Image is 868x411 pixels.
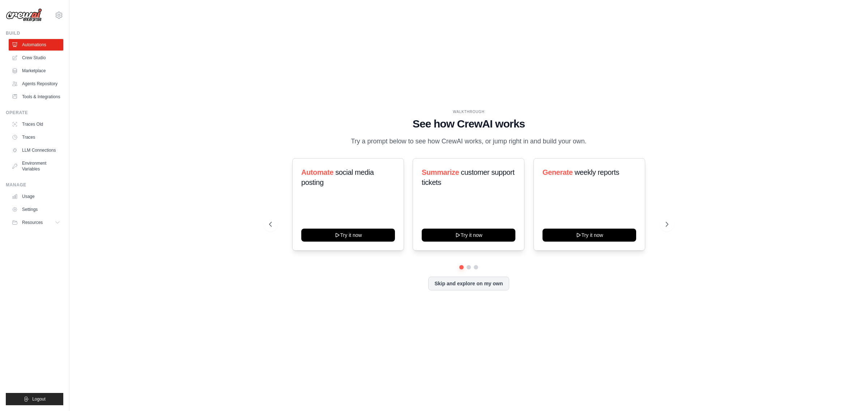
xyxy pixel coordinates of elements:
[422,229,515,242] button: Try it now
[347,136,590,147] p: Try a prompt below to see how CrewAI works, or jump right in and build your own.
[9,144,63,156] a: LLM Connections
[542,168,573,176] span: Generate
[9,191,63,202] a: Usage
[542,229,636,242] button: Try it now
[9,157,63,175] a: Environment Variables
[269,109,668,114] div: WALKTHROUGH
[22,220,43,225] span: Resources
[6,30,63,36] div: Build
[6,182,63,188] div: Manage
[301,168,374,186] span: social media posting
[9,52,63,64] a: Crew Studio
[9,65,63,77] a: Marketplace
[9,217,63,228] button: Resources
[9,39,63,51] a: Automations
[6,8,42,22] img: Logo
[6,393,63,405] button: Logout
[269,117,668,130] h1: See how CrewAI works
[32,396,46,402] span: Logout
[6,110,63,116] div: Operate
[574,168,619,176] span: weekly reports
[301,168,333,176] span: Automate
[422,168,459,176] span: Summarize
[9,78,63,90] a: Agents Repository
[422,168,514,186] span: customer support tickets
[9,204,63,215] a: Settings
[9,118,63,130] a: Traces Old
[301,229,395,242] button: Try it now
[9,131,63,143] a: Traces
[9,91,63,103] a: Tools & Integrations
[832,376,868,411] iframe: Chat Widget
[428,277,509,290] button: Skip and explore on my own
